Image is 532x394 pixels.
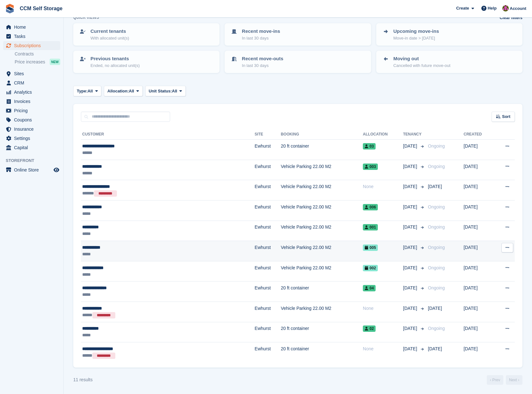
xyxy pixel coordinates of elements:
[428,164,445,169] span: Ongoing
[363,224,378,230] span: 001
[77,88,88,94] span: Type:
[464,302,493,322] td: [DATE]
[393,62,450,69] p: Cancelled with future move-out
[255,342,281,362] td: Ewhurst
[225,24,370,45] a: Recent move-ins In last 30 days
[255,180,281,201] td: Ewhurst
[6,157,63,164] span: Storefront
[464,322,493,342] td: [DATE]
[281,281,363,302] td: 20 ft container
[281,302,363,322] td: Vehicle Parking 22.00 M2
[3,106,60,115] a: menu
[403,244,418,251] span: [DATE]
[255,129,281,140] th: Site
[73,15,99,20] h6: Quick views
[225,51,370,72] a: Recent move-outs In last 30 days
[3,125,60,134] a: menu
[255,160,281,180] td: Ewhurst
[3,78,60,87] a: menu
[403,183,418,190] span: [DATE]
[281,140,363,160] td: 20 ft container
[502,113,510,120] span: Sort
[403,224,418,230] span: [DATE]
[90,62,140,69] p: Ended, no allocated unit(s)
[363,164,378,170] span: 003
[281,241,363,261] td: Vehicle Parking 22.00 M2
[145,86,186,96] button: Unit Status: All
[502,5,509,11] img: Tracy St Clair
[428,306,442,311] span: [DATE]
[242,55,283,62] p: Recent move-outs
[81,129,255,140] th: Customer
[428,245,445,250] span: Ongoing
[464,129,493,140] th: Created
[464,221,493,241] td: [DATE]
[464,261,493,281] td: [DATE]
[14,134,52,143] span: Settings
[403,143,418,150] span: [DATE]
[281,160,363,180] td: Vehicle Parking 22.00 M2
[90,55,140,62] p: Previous tenants
[363,285,376,291] span: 04
[107,88,129,94] span: Allocation:
[428,346,442,351] span: [DATE]
[14,69,52,78] span: Sites
[255,140,281,160] td: Ewhurst
[393,28,439,35] p: Upcoming move-ins
[403,204,418,210] span: [DATE]
[428,143,445,149] span: Ongoing
[149,88,172,94] span: Unit Status:
[74,24,219,45] a: Current tenants With allocated unit(s)
[464,342,493,362] td: [DATE]
[255,302,281,322] td: Ewhurst
[3,143,60,152] a: menu
[403,285,418,291] span: [DATE]
[3,41,60,50] a: menu
[14,125,52,134] span: Insurance
[363,244,378,251] span: 005
[428,204,445,209] span: Ongoing
[428,285,445,290] span: Ongoing
[363,204,378,210] span: 006
[506,375,522,385] a: Next
[428,184,442,189] span: [DATE]
[281,322,363,342] td: 20 ft container
[363,183,403,190] div: None
[488,5,497,11] span: Help
[172,88,177,94] span: All
[393,55,450,62] p: Moving out
[281,200,363,221] td: Vehicle Parking 22.00 M2
[3,23,60,32] a: menu
[363,346,403,352] div: None
[255,281,281,302] td: Ewhurst
[403,346,418,352] span: [DATE]
[464,140,493,160] td: [DATE]
[14,78,52,87] span: CRM
[14,97,52,106] span: Invoices
[255,241,281,261] td: Ewhurst
[363,305,403,312] div: None
[487,375,503,385] a: Previous
[464,200,493,221] td: [DATE]
[464,160,493,180] td: [DATE]
[403,265,418,271] span: [DATE]
[53,166,60,174] a: Preview store
[3,69,60,78] a: menu
[255,322,281,342] td: Ewhurst
[104,86,143,96] button: Allocation: All
[73,86,101,96] button: Type: All
[363,129,403,140] th: Allocation
[3,97,60,106] a: menu
[500,15,522,21] a: Clear filters
[14,143,52,152] span: Capital
[3,115,60,124] a: menu
[14,88,52,97] span: Analytics
[464,281,493,302] td: [DATE]
[363,143,376,150] span: 03
[3,32,60,41] a: menu
[73,376,93,383] div: 11 results
[255,200,281,221] td: Ewhurst
[14,41,52,50] span: Subscriptions
[281,261,363,281] td: Vehicle Parking 22.00 M2
[255,221,281,241] td: Ewhurst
